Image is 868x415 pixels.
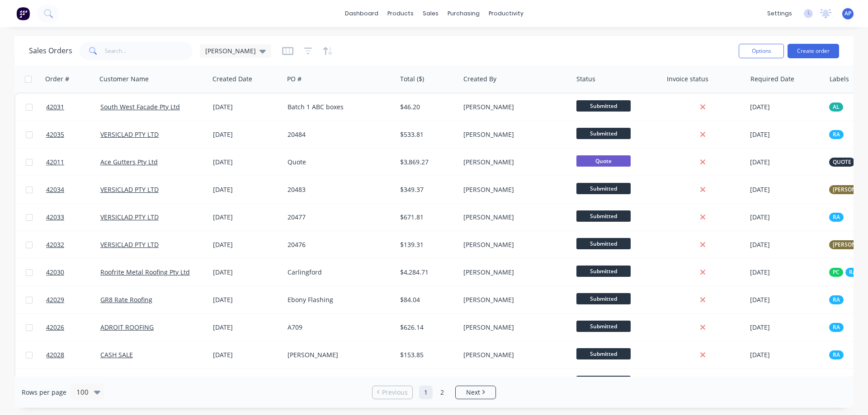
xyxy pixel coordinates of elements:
h1: Sales Orders [29,47,72,55]
div: $4,284.71 [400,268,453,277]
div: [DATE] [750,323,822,332]
div: [PERSON_NAME] [463,268,564,277]
div: $349.37 [400,185,453,194]
span: 42028 [46,350,64,359]
a: South West Facade Pty Ltd [100,103,180,111]
button: RA [829,295,844,304]
span: Submitted [576,348,631,359]
span: Submitted [576,293,631,304]
span: 42035 [46,130,64,139]
div: [DATE] [750,350,822,359]
button: RA [829,213,844,222]
div: [DATE] [750,268,822,277]
button: RA [829,130,844,139]
div: [DATE] [213,350,280,359]
div: A709 [288,323,388,332]
div: $671.81 [400,213,453,222]
div: PO # [287,75,302,84]
span: RA [833,323,840,332]
a: 42033 [46,204,100,231]
button: Options [739,44,784,58]
div: [DATE] [750,240,822,249]
div: [PERSON_NAME] [463,158,564,167]
span: RA [833,295,840,304]
a: VERSICLAD PTY LTD [100,185,159,194]
a: Next page [456,388,495,397]
span: [PERSON_NAME] [205,46,256,56]
span: Submitted [576,376,631,387]
span: RA [833,130,840,139]
div: Created By [463,75,496,84]
span: Submitted [576,100,631,112]
div: Batch 1 ABC boxes [288,103,388,112]
div: [PERSON_NAME] [463,213,564,222]
div: $626.14 [400,323,453,332]
div: $139.31 [400,240,453,249]
div: [DATE] [213,158,280,167]
a: 42034 [46,176,100,203]
a: dashboard [340,7,383,20]
div: settings [763,7,797,20]
a: Page 1 is your current page [419,386,433,399]
a: 42030 [46,259,100,286]
div: purchasing [443,7,484,20]
span: RA [833,350,840,359]
span: 42030 [46,268,64,277]
button: AL [829,103,843,112]
span: Quote [576,155,631,167]
div: [DATE] [213,103,280,112]
span: 42034 [46,185,64,194]
div: [DATE] [213,323,280,332]
a: Previous page [373,388,412,397]
a: 42035 [46,121,100,148]
div: products [383,7,418,20]
span: Submitted [576,238,631,249]
div: Total ($) [400,75,424,84]
input: Search... [105,42,193,60]
button: PCRA [829,268,860,277]
span: 42031 [46,103,64,112]
div: Status [576,75,595,84]
div: [DATE] [750,103,822,112]
a: 42027 [46,369,100,396]
div: Ebony Flashing [288,295,388,304]
div: Required Date [750,75,794,84]
div: [PERSON_NAME] [463,103,564,112]
div: [PERSON_NAME] [463,350,564,359]
a: VERSICLAD PTY LTD [100,213,159,221]
span: 42033 [46,213,64,222]
div: [PERSON_NAME] [288,350,388,359]
span: 42032 [46,240,64,249]
div: Invoice status [667,75,708,84]
div: [PERSON_NAME] [463,323,564,332]
div: Quote [288,158,388,167]
span: PC [833,268,840,277]
a: CASH SALE [100,350,133,359]
div: [DATE] [213,213,280,222]
img: Factory [16,7,30,20]
a: 42028 [46,341,100,368]
div: [DATE] [750,295,822,304]
div: [DATE] [750,130,822,139]
div: sales [418,7,443,20]
div: [PERSON_NAME] [463,240,564,249]
div: [DATE] [750,158,822,167]
a: 42031 [46,93,100,121]
a: Ace Gutters Pty Ltd [100,158,158,166]
span: 42029 [46,295,64,304]
span: Submitted [576,266,631,277]
a: 42026 [46,314,100,341]
div: Created Date [212,75,252,84]
button: Create order [788,44,839,58]
div: productivity [484,7,528,20]
div: [DATE] [213,268,280,277]
div: [DATE] [213,240,280,249]
div: [PERSON_NAME] [463,130,564,139]
a: 42032 [46,231,100,258]
div: Labels [830,75,849,84]
div: [PERSON_NAME] [463,295,564,304]
span: Submitted [576,321,631,332]
a: VERSICLAD PTY LTD [100,130,159,139]
div: 20476 [288,240,388,249]
div: $84.04 [400,295,453,304]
